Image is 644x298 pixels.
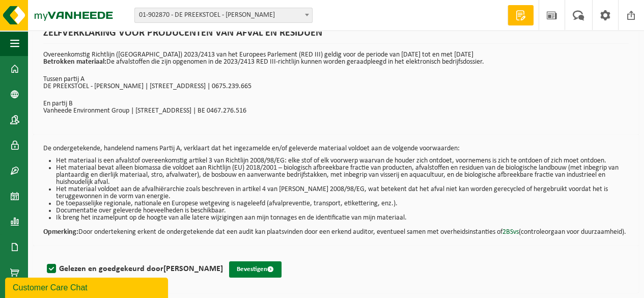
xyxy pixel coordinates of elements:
[56,186,629,200] li: Het materiaal voldoet aan de afvalhiërarchie zoals beschreven in artikel 4 van [PERSON_NAME] 2008...
[56,207,629,214] li: Documentatie over geleverde hoeveelheden is beschikbaar.
[229,261,282,278] button: Bevestigen
[43,222,629,236] p: Door ondertekening erkent de ondergetekende dat een audit kan plaatsvinden door een erkend audito...
[56,157,629,165] li: Het materiaal is een afvalstof overeenkomstig artikel 3 van Richtlijn 2008/98/EG: elke stof of el...
[135,8,312,22] span: 01-902870 - DE PREEKSTOEL - SAMYN NADINE - DRANOUTER
[5,276,170,298] iframe: chat widget
[43,58,106,66] strong: Betrokken materiaal:
[56,214,629,222] li: Ik breng het inzamelpunt op de hoogte van alle latere wijzigingen aan mijn tonnages en de identif...
[56,200,629,207] li: De toepasselijke regionale, nationale en Europese wetgeving is nageleefd (afvalpreventie, transpo...
[43,76,629,83] p: Tussen partij A
[43,83,629,90] p: DE PREEKSTOEL - [PERSON_NAME] | [STREET_ADDRESS] | 0675.239.665
[43,28,629,44] h1: ZELFVERKLARING VOOR PRODUCENTEN VAN AFVAL EN RESIDUEN
[43,51,629,66] p: Overeenkomstig Richtlijn ([GEOGRAPHIC_DATA]) 2023/2413 van het Europees Parlement (RED III) geldi...
[134,8,313,23] span: 01-902870 - DE PREEKSTOEL - SAMYN NADINE - DRANOUTER
[56,165,629,186] li: Het materiaal bevat alleen biomassa die voldoet aan Richtlijn (EU) 2018/2001 – biologisch afbreek...
[502,228,519,236] a: 2BSvs
[43,100,629,107] p: En partij B
[43,228,78,236] strong: Opmerking:
[163,265,223,273] strong: [PERSON_NAME]
[43,107,629,115] p: Vanheede Environment Group | [STREET_ADDRESS] | BE 0467.276.516
[43,145,629,152] p: De ondergetekende, handelend namens Partij A, verklaart dat het ingezamelde en/of geleverde mater...
[45,261,223,277] label: Gelezen en goedgekeurd door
